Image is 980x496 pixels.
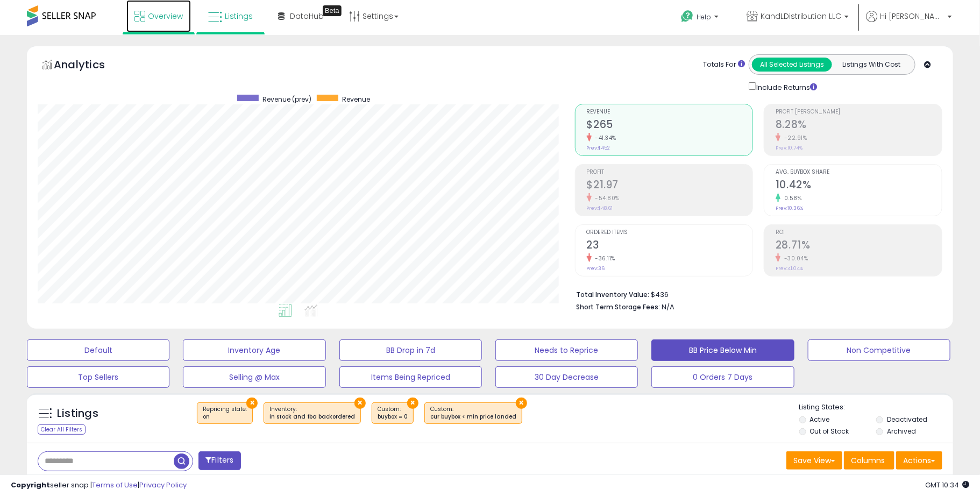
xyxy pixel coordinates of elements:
[246,398,258,409] button: ×
[323,5,342,16] div: Tooltip anchor
[651,339,794,361] button: BB Price Below Min
[703,60,745,70] div: Totals For
[680,10,694,23] i: Get Help
[651,366,794,388] button: 0 Orders 7 Days
[203,405,247,421] span: Repricing state :
[780,194,802,202] small: 0.58%
[887,427,916,436] label: Archived
[203,413,247,421] div: on
[339,339,482,361] button: BB Drop in 7d
[587,239,753,253] h2: 23
[697,12,711,22] span: Help
[832,58,912,72] button: Listings With Cost
[11,480,50,490] strong: Copyright
[198,451,240,470] button: Filters
[592,134,617,142] small: -41.34%
[183,366,325,388] button: Selling @ Max
[592,254,616,263] small: -36.11%
[896,451,942,470] button: Actions
[430,405,516,421] span: Custom:
[799,402,953,413] p: Listing States:
[92,480,138,490] a: Terms of Use
[808,339,950,361] button: Non Competitive
[776,230,942,236] span: ROI
[776,205,803,211] small: Prev: 10.36%
[672,2,729,35] a: Help
[290,11,324,22] span: DataHub
[587,179,753,193] h2: $21.97
[27,366,169,388] button: Top Sellers
[587,265,605,272] small: Prev: 36
[148,11,183,22] span: Overview
[776,169,942,175] span: Avg. Buybox Share
[810,415,830,424] label: Active
[592,194,620,202] small: -54.80%
[662,302,675,312] span: N/A
[587,230,753,236] span: Ordered Items
[495,366,638,388] button: 30 Day Decrease
[354,398,366,409] button: ×
[810,427,849,436] label: Out of Stock
[776,118,942,133] h2: 8.28%
[776,145,803,151] small: Prev: 10.74%
[761,11,841,22] span: KandLDistribution LLC
[225,11,253,22] span: Listings
[587,145,610,151] small: Prev: $452
[844,451,894,470] button: Columns
[741,80,829,93] div: Include Returns
[262,95,311,104] span: Revenue (prev)
[776,239,942,253] h2: 28.71%
[880,11,945,22] span: Hi [PERSON_NAME]
[183,339,325,361] button: Inventory Age
[577,290,650,299] b: Total Inventory Value:
[851,455,885,466] span: Columns
[430,413,516,421] div: cur buybox < min price landed
[587,205,613,211] small: Prev: $48.61
[752,58,832,72] button: All Selected Listings
[11,480,187,491] div: seller snap | |
[866,11,952,35] a: Hi [PERSON_NAME]
[495,339,638,361] button: Needs to Reprice
[587,109,753,115] span: Revenue
[378,413,408,421] div: buybox = 0
[57,406,98,421] h5: Listings
[776,109,942,115] span: Profit [PERSON_NAME]
[516,398,527,409] button: ×
[786,451,842,470] button: Save View
[925,480,969,490] span: 2025-09-12 10:34 GMT
[577,302,661,311] b: Short Term Storage Fees:
[378,405,408,421] span: Custom:
[54,57,126,75] h5: Analytics
[269,413,355,421] div: in stock and fba backordered
[407,398,418,409] button: ×
[780,134,807,142] small: -22.91%
[577,287,934,300] li: $436
[339,366,482,388] button: Items Being Repriced
[776,179,942,193] h2: 10.42%
[780,254,808,263] small: -30.04%
[38,424,86,435] div: Clear All Filters
[776,265,803,272] small: Prev: 41.04%
[269,405,355,421] span: Inventory :
[342,95,370,104] span: Revenue
[587,169,753,175] span: Profit
[887,415,927,424] label: Deactivated
[139,480,187,490] a: Privacy Policy
[587,118,753,133] h2: $265
[27,339,169,361] button: Default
